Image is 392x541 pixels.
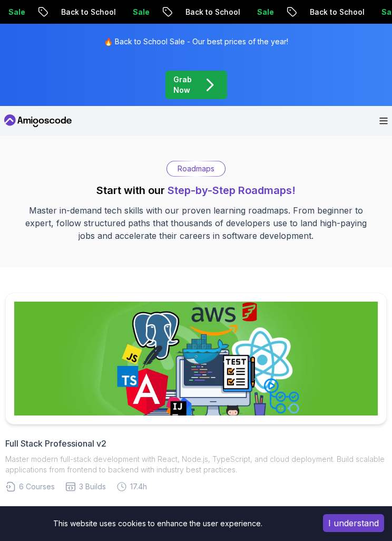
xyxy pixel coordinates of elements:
button: Open Menu [379,118,388,124]
p: Back to School [52,7,123,17]
p: Back to School [176,7,248,17]
button: Accept cookies [323,514,384,532]
p: Back to School [300,7,372,17]
h2: Full Stack Professional v2 [5,437,387,450]
p: 🔥 Back to School Sale - Our best prices of the year! [104,36,288,47]
p: Roadmaps [178,163,214,174]
p: Sale [123,7,157,17]
div: This website uses cookies to enhance the user experience. [8,514,307,533]
h2: Start with our [96,183,296,198]
p: Master in-demand tech skills with our proven learning roadmaps. From beginner to expert, follow s... [19,204,373,242]
p: Sale [248,7,281,17]
span: 3 Builds [79,481,106,492]
span: Step-by-Step Roadmaps! [168,184,296,197]
span: 17.4h [130,481,147,492]
img: Full Stack Professional v2 [14,302,378,416]
a: Full Stack Professional v2Full Stack Professional v2Master modern full-stack development with Rea... [5,293,387,492]
p: Grab Now [173,74,192,95]
p: Master modern full-stack development with React, Node.js, TypeScript, and cloud deployment. Build... [5,454,387,475]
span: 6 Courses [19,481,55,492]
